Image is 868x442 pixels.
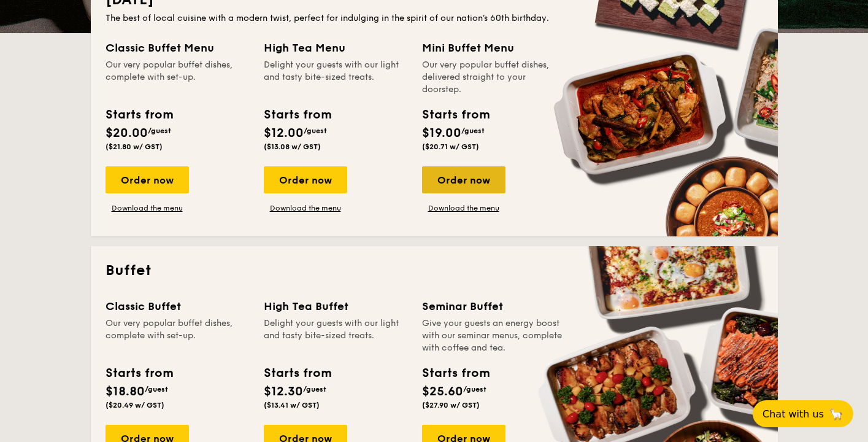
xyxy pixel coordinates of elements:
[106,39,249,56] div: Classic Buffet Menu
[422,142,479,151] span: ($20.71 w/ GST)
[106,106,172,124] div: Starts from
[264,166,347,193] div: Order now
[753,400,853,427] button: Chat with us🦙
[264,384,303,399] span: $12.30
[422,166,505,193] div: Order now
[829,407,843,421] span: 🦙
[264,317,407,354] div: Delight your guests with our light and tasty bite-sized treats.
[303,385,326,394] span: /guest
[106,401,164,409] span: ($20.49 w/ GST)
[422,364,489,382] div: Starts from
[304,126,327,135] span: /guest
[148,126,171,135] span: /guest
[106,364,172,382] div: Starts from
[145,385,168,394] span: /guest
[422,298,566,315] div: Seminar Buffet
[264,126,304,141] span: $12.00
[106,298,249,315] div: Classic Buffet
[106,203,189,213] a: Download the menu
[264,401,320,409] span: ($13.41 w/ GST)
[422,384,463,399] span: $25.60
[422,59,566,96] div: Our very popular buffet dishes, delivered straight to your doorstep.
[264,39,407,56] div: High Tea Menu
[264,142,321,151] span: ($13.08 w/ GST)
[264,364,331,382] div: Starts from
[106,59,249,96] div: Our very popular buffet dishes, complete with set-up.
[106,166,189,193] div: Order now
[463,385,486,394] span: /guest
[422,126,461,141] span: $19.00
[264,59,407,96] div: Delight your guests with our light and tasty bite-sized treats.
[106,126,148,141] span: $20.00
[264,106,331,124] div: Starts from
[106,142,163,151] span: ($21.80 w/ GST)
[422,106,489,124] div: Starts from
[422,203,505,213] a: Download the menu
[422,317,566,354] div: Give your guests an energy boost with our seminar menus, complete with coffee and tea.
[422,39,566,56] div: Mini Buffet Menu
[106,12,763,25] div: The best of local cuisine with a modern twist, perfect for indulging in the spirit of our nation’...
[106,317,249,354] div: Our very popular buffet dishes, complete with set-up.
[422,401,480,409] span: ($27.90 w/ GST)
[461,126,485,135] span: /guest
[264,203,347,213] a: Download the menu
[264,298,407,315] div: High Tea Buffet
[106,384,145,399] span: $18.80
[762,408,824,420] span: Chat with us
[106,261,763,281] h2: Buffet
